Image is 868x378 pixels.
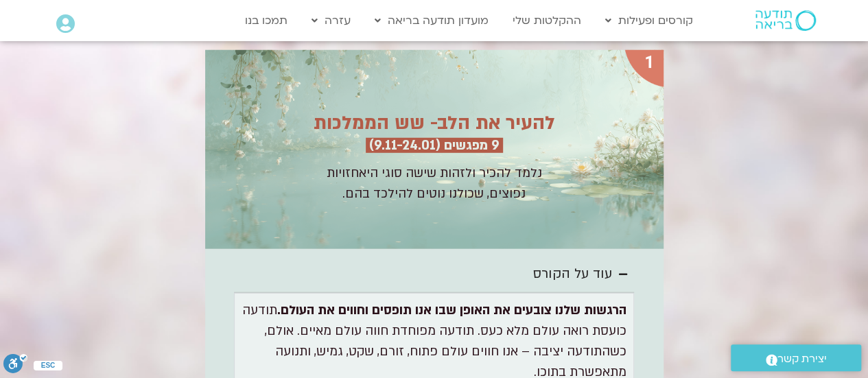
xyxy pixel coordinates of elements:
strong: הרגשות שלנו צובעים את האופן שבו אנו תופסים וחווים את העולם. [277,302,626,319]
img: תודעה בריאה [755,10,816,31]
a: ההקלטות שלי [506,8,588,34]
span: יצירת קשר [777,350,827,368]
a: תמכו בנו [238,8,294,34]
div: עוד על הקורס [533,263,612,285]
a: עזרה [305,8,357,34]
a: מועדון תודעה בריאה [368,8,495,34]
a: קורסים ופעילות [598,8,700,34]
p: נלמד להכיר ולזהות שישה סוגי היאחזויות נפוצים, שכולנו נוטים להילכד בהם. [326,163,543,204]
h3: 9 מפגשים (9.11-24.01) [369,138,500,153]
summary: עוד על הקורס [234,256,634,293]
a: יצירת קשר [731,344,861,371]
h3: להעיר את הלב- שש הממלכות [270,113,599,134]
